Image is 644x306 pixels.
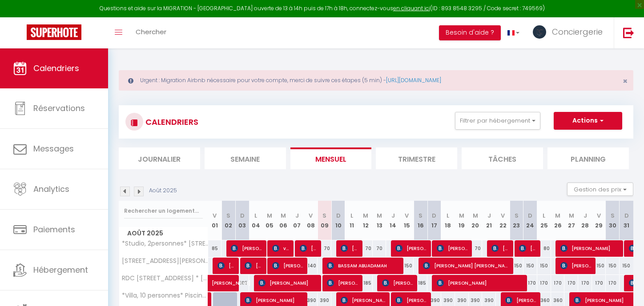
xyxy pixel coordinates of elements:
[290,201,304,240] th: 07
[537,258,551,274] div: 150
[277,201,290,240] th: 06
[327,257,400,274] span: BASSAM ABUADAMAH
[119,227,208,240] span: Août 2025
[592,201,606,240] th: 29
[437,274,524,291] span: [PERSON_NAME]
[395,240,427,257] span: [PERSON_NAME]
[295,211,299,220] abbr: J
[567,183,633,196] button: Gestion des prix
[231,240,263,257] span: [PERSON_NAME]
[33,103,85,114] span: Réservations
[611,211,615,220] abbr: S
[537,201,551,240] th: 25
[272,240,290,257] span: vardol [PERSON_NAME]
[386,201,400,240] th: 14
[258,274,318,291] span: [PERSON_NAME]
[523,201,537,240] th: 24
[560,257,592,274] span: [PERSON_NAME]
[208,240,222,257] div: 85
[249,201,263,240] th: 04
[208,201,222,240] th: 01
[491,240,510,257] span: [PERSON_NAME]
[245,257,263,274] span: [PERSON_NAME]
[304,201,318,240] th: 08
[304,258,318,274] div: 140
[382,274,414,291] span: [PERSON_NAME]
[359,275,373,291] div: 185
[341,240,359,257] span: [PERSON_NAME]
[551,275,565,291] div: 170
[121,292,209,299] span: *Villa, 10 personnes* Piscine, Cinema, [GEOGRAPHIC_DATA]
[578,275,592,291] div: 170
[526,17,614,48] a: ... Conciergerie
[592,275,606,291] div: 170
[208,275,222,292] a: [PERSON_NAME]
[537,275,551,291] div: 170
[373,240,386,257] div: 70
[592,258,606,274] div: 150
[607,269,644,306] iframe: LiveChat chat widget
[459,211,464,220] abbr: M
[33,143,74,154] span: Messages
[487,211,491,220] abbr: J
[377,211,382,220] abbr: M
[606,201,620,240] th: 30
[551,201,565,240] th: 26
[359,240,373,257] div: 70
[129,17,173,48] a: Chercher
[620,258,633,274] div: 150
[597,211,601,220] abbr: V
[482,201,496,240] th: 21
[290,147,372,169] li: Mensuel
[121,275,209,282] span: RDC [STREET_ADDRESS] * [MEDICAL_DATA], 8 personnes*
[373,201,386,240] th: 13
[564,275,578,291] div: 170
[267,211,272,220] abbr: M
[519,240,537,257] span: [PERSON_NAME]
[578,201,592,240] th: 28
[272,257,304,274] span: [PERSON_NAME]
[376,147,457,169] li: Trimestre
[226,211,230,220] abbr: S
[623,77,628,85] button: Close
[336,211,341,220] abbr: D
[345,201,359,240] th: 11
[33,224,75,235] span: Paiements
[318,201,331,240] th: 09
[217,257,236,274] span: [PERSON_NAME]
[400,201,414,240] th: 15
[419,211,423,220] abbr: S
[560,240,620,257] span: [PERSON_NAME]
[124,203,203,219] input: Rechercher un logement...
[121,240,209,247] span: *Studio, 2personnes* [STREET_ADDRESS]
[528,211,532,220] abbr: D
[327,274,359,291] span: [PERSON_NAME]
[281,211,286,220] abbr: M
[121,258,209,264] span: [STREET_ADDRESS][PERSON_NAME] * [MEDICAL_DATA], 7 personnes *
[33,264,88,275] span: Hébergement
[136,27,166,36] span: Chercher
[149,187,177,195] p: Août 2025
[400,258,414,274] div: 150
[564,201,578,240] th: 27
[510,258,523,274] div: 150
[523,258,537,274] div: 150
[624,211,629,220] abbr: D
[363,211,368,220] abbr: M
[235,201,249,240] th: 03
[606,258,620,274] div: 150
[510,201,523,240] th: 23
[620,201,633,240] th: 31
[391,211,395,220] abbr: J
[405,211,409,220] abbr: V
[533,25,546,39] img: ...
[473,211,478,220] abbr: M
[33,63,79,74] span: Calendriers
[554,112,622,130] button: Actions
[393,4,430,12] a: en cliquant ici
[439,25,501,40] button: Besoin d'aide ?
[537,240,551,257] div: 80
[119,147,200,169] li: Journalier
[350,211,353,220] abbr: L
[606,275,620,291] div: 170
